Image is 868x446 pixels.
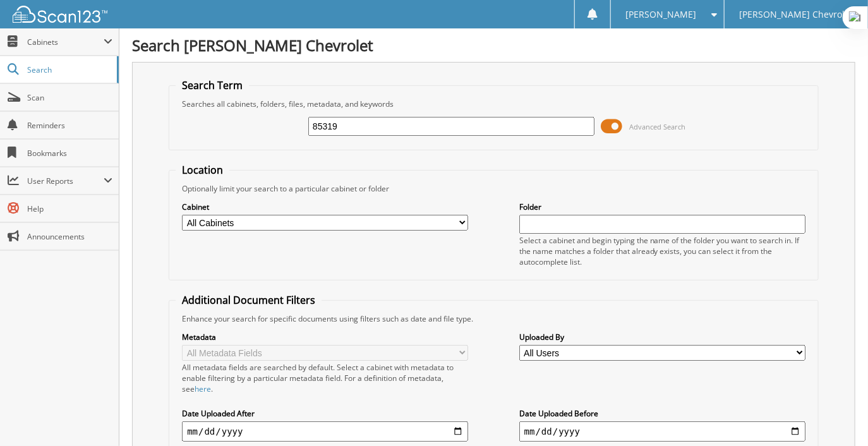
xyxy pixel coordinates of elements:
[182,421,468,442] input: start
[132,35,855,56] h1: Search [PERSON_NAME] Chevrolet
[27,231,112,242] span: Announcements
[182,202,468,212] label: Cabinet
[176,313,812,324] div: Enhance your search for specific documents using filters such as date and file type.
[182,362,468,394] div: All metadata fields are searched by default. Select a cabinet with metadata to enable filtering b...
[27,37,104,47] span: Cabinets
[519,408,805,419] label: Date Uploaded Before
[519,332,805,342] label: Uploaded By
[182,408,468,419] label: Date Uploaded After
[176,78,249,92] legend: Search Term
[27,148,112,159] span: Bookmarks
[176,99,812,109] div: Searches all cabinets, folders, files, metadata, and keywords
[176,183,812,194] div: Optionally limit your search to a particular cabinet or folder
[519,235,805,267] div: Select a cabinet and begin typing the name of the folder you want to search in. If the name match...
[176,293,322,307] legend: Additional Document Filters
[519,202,805,212] label: Folder
[739,11,853,18] span: [PERSON_NAME] Chevrolet
[626,11,697,18] span: [PERSON_NAME]
[13,6,107,23] img: scan123-logo-white.svg
[27,92,112,103] span: Scan
[176,163,229,177] legend: Location
[195,383,211,394] a: here
[519,421,805,442] input: end
[27,203,112,214] span: Help
[27,176,104,186] span: User Reports
[27,120,112,131] span: Reminders
[182,332,468,342] label: Metadata
[805,385,868,446] iframe: Chat Widget
[629,122,685,131] span: Advanced Search
[27,64,111,75] span: Search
